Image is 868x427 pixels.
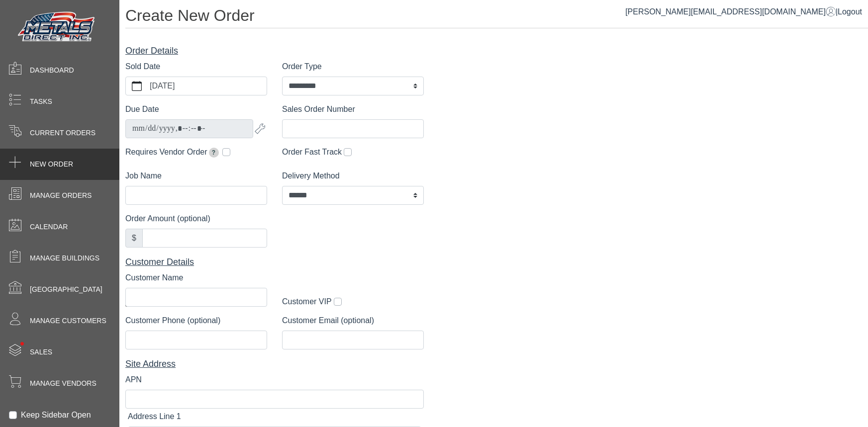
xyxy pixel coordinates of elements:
[625,6,862,18] div: |
[132,81,142,91] svg: calendar
[30,347,52,357] span: Sales
[282,61,322,73] label: Order Type
[128,411,181,423] label: Address Line 1
[125,213,210,225] label: Order Amount (optional)
[30,128,96,138] span: Current Orders
[625,7,836,16] a: [PERSON_NAME][EMAIL_ADDRESS][DOMAIN_NAME]
[125,6,868,28] h1: Create New Order
[30,284,102,295] span: [GEOGRAPHIC_DATA]
[125,272,183,284] label: Customer Name
[282,103,355,115] label: Sales Order Number
[838,7,862,16] span: Logout
[125,61,160,73] label: Sold Date
[282,146,342,158] label: Order Fast Track
[148,77,267,95] label: [DATE]
[125,256,424,269] div: Customer Details
[30,96,52,107] span: Tasks
[30,253,99,263] span: Manage Buildings
[21,409,91,421] label: Keep Sidebar Open
[9,328,35,360] span: •
[125,103,159,115] label: Due Date
[282,296,332,308] label: Customer VIP
[15,9,99,46] img: Metals Direct Inc Logo
[209,148,219,158] span: Extends due date by 2 weeks for pickup orders
[30,222,68,232] span: Calendar
[30,378,96,389] span: Manage Vendors
[125,229,143,248] div: $
[125,357,424,371] div: Site Address
[30,65,74,76] span: Dashboard
[282,170,340,182] label: Delivery Method
[125,146,220,158] label: Requires Vendor Order
[30,316,106,326] span: Manage Customers
[126,77,148,95] button: calendar
[125,374,142,386] label: APN
[282,315,374,327] label: Customer Email (optional)
[30,159,73,170] span: New Order
[125,315,220,327] label: Customer Phone (optional)
[125,170,162,182] label: Job Name
[30,190,92,201] span: Manage Orders
[125,44,424,58] div: Order Details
